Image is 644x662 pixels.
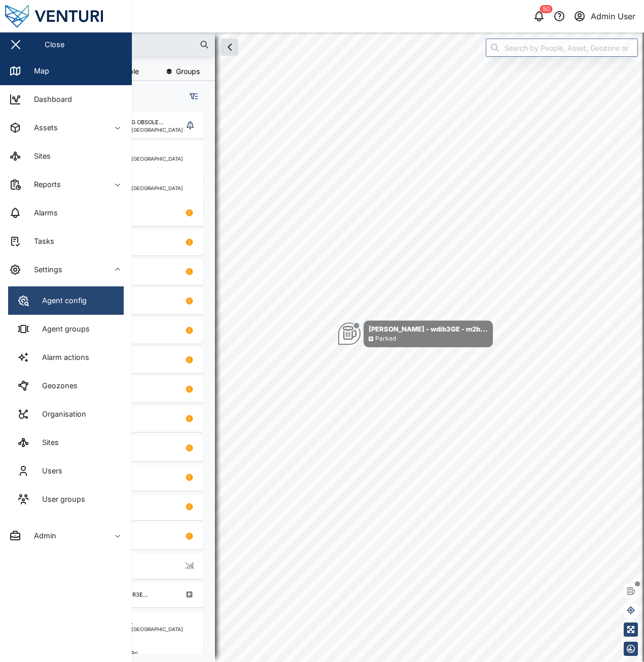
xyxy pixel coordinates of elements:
[26,94,72,105] div: Dashboard
[34,437,59,448] div: Sites
[369,324,488,334] div: [PERSON_NAME] - wdib3GE - m2b...
[8,457,124,485] a: Users
[573,9,636,23] button: Admin User
[176,68,200,75] span: Groups
[34,295,87,306] div: Agent config
[34,494,85,505] div: User groups
[540,5,553,13] div: 50
[34,323,90,335] div: Agent groups
[26,264,62,275] div: Settings
[486,39,638,57] input: Search by People, Asset, Geozone or Place
[26,179,61,190] div: Reports
[34,380,78,391] div: Geozones
[34,409,86,420] div: Organisation
[26,530,56,541] div: Admin
[34,352,89,363] div: Alarm actions
[26,151,51,162] div: Sites
[34,465,62,476] div: Users
[26,207,58,218] div: Alarms
[591,10,635,23] div: Admin User
[338,320,493,347] div: Map marker
[32,32,644,662] canvas: Map
[8,286,124,315] a: Agent config
[26,65,49,77] div: Map
[8,428,124,457] a: Sites
[375,334,396,344] div: Parked
[26,122,58,133] div: Assets
[5,5,137,27] img: Main Logo
[8,343,124,372] a: Alarm actions
[8,315,124,343] a: Agent groups
[26,236,54,247] div: Tasks
[8,400,124,428] a: Organisation
[8,485,124,513] a: User groups
[45,39,64,50] div: Close
[8,372,124,400] a: Geozones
